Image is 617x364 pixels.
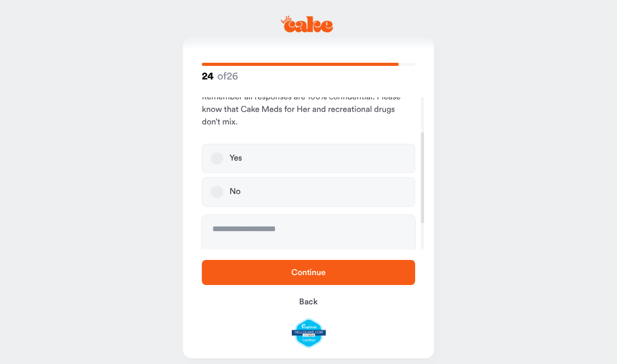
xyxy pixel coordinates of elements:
span: Continue [291,268,326,277]
div: Yes [230,153,242,164]
button: No [211,186,223,198]
img: legit-script-certified.png [292,318,326,348]
button: Yes [211,152,223,165]
strong: of 26 [202,70,238,83]
span: 24 [202,70,214,83]
p: Remember all responses are 100% confidential. Please know that Cake Meds for Her and recreational... [202,91,415,129]
div: No [230,187,241,197]
button: Back [202,289,415,314]
span: Back [299,298,318,306]
button: Continue [202,260,415,285]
